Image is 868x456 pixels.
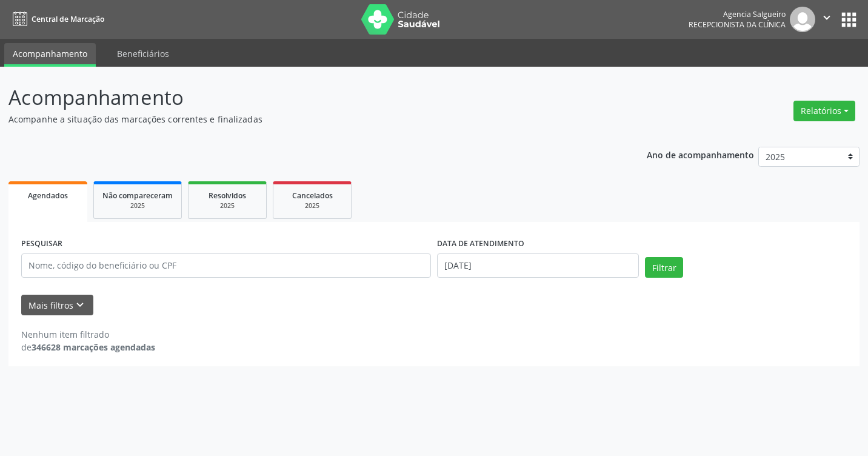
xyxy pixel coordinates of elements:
a: Beneficiários [109,43,178,64]
div: Agencia Salgueiro [689,9,786,19]
span: Cancelados [292,190,333,201]
div: de [21,341,155,354]
p: Acompanhamento [8,82,604,113]
input: Selecione um intervalo [437,253,639,278]
div: 2025 [102,201,173,210]
a: Central de Marcação [8,9,104,29]
div: Nenhum item filtrado [21,328,155,341]
label: DATA DE ATENDIMENTO [437,235,524,253]
span: Recepcionista da clínica [689,19,786,30]
span: Central de Marcação [32,14,104,24]
a: Acompanhamento [4,43,96,67]
button: Filtrar [645,257,683,278]
img: img [790,7,815,32]
button: Mais filtroskeyboard_arrow_down [21,295,93,316]
i:  [820,11,833,24]
span: Agendados [28,190,68,201]
div: 2025 [282,201,342,210]
span: Não compareceram [102,190,173,201]
div: 2025 [197,201,258,210]
button:  [815,7,838,32]
input: Nome, código do beneficiário ou CPF [21,253,431,278]
p: Ano de acompanhamento [647,147,754,162]
strong: 346628 marcações agendadas [32,341,155,353]
p: Acompanhe a situação das marcações correntes e finalizadas [8,113,604,126]
button: Relatórios [793,101,855,121]
span: Resolvidos [209,190,246,201]
i: keyboard_arrow_down [73,298,87,312]
button: apps [838,9,860,30]
label: PESQUISAR [21,235,62,253]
